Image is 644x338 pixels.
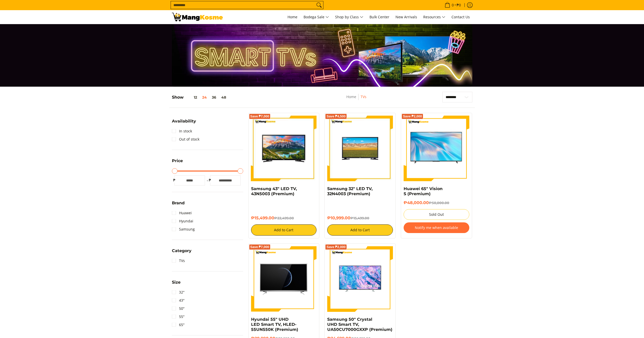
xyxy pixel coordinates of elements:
span: Resources [423,14,445,20]
nav: Breadcrumbs [318,94,395,105]
a: Samsung 32" LED TV, 32N4003 (Premium) [327,186,373,196]
a: Shop by Class [333,10,366,24]
span: • [443,2,462,8]
span: Bulk Center [369,14,389,19]
a: Home [346,94,356,99]
summary: Open [172,119,196,127]
del: ₱15,499.00 [350,216,369,220]
a: Out of stock [172,135,199,143]
img: TVs - Premium Television Brands l Mang Kosme [172,13,223,21]
a: Samsung 43" LED TV, 43N5003 (Premium) [251,186,297,196]
a: Huawei [172,209,192,217]
summary: Open [172,201,185,209]
a: Samsung [172,225,195,233]
span: ₱0 [456,3,462,7]
span: Shop by Class [335,14,363,20]
a: Bodega Sale [301,10,332,24]
span: 0 [451,3,455,7]
h6: ₱15,499.00 [251,216,317,221]
a: Contact Us [449,10,472,24]
span: Save ₱4,500 [326,115,346,118]
img: samsung-43-inch-led-tv-full-view- mang-kosme [251,116,317,181]
button: Add to Cart [251,224,317,236]
a: 50" [172,304,185,313]
a: Hyundai 55" UHD LED Smart TV, HLED-55UN550K (Premium) [251,317,298,332]
span: Category [172,249,191,253]
img: samsung-32-inch-led-tv-full-view-mang-kosme [327,116,393,181]
span: Save ₱2,000 [403,115,422,118]
span: Bodega Sale [304,14,329,20]
del: ₱50,000.00 [429,201,449,205]
h6: ₱48,000.00 [404,200,469,205]
a: New Arrivals [393,10,420,24]
a: In stock [172,127,192,135]
img: hyundai-ultra-hd-smart-tv-65-inch-full-view-mang-kosme [251,246,317,312]
button: 12 [184,95,200,99]
span: Brand [172,201,185,205]
span: Availability [172,119,196,123]
a: 43" [172,296,185,304]
button: 48 [219,95,229,99]
span: Price [172,159,183,163]
a: Bulk Center [367,10,392,24]
button: Sold Out [404,209,469,220]
span: Save ₱7,000 [250,115,269,118]
del: ₱22,499.00 [274,216,294,220]
summary: Open [172,280,181,288]
button: 24 [200,95,209,99]
summary: Open [172,249,191,257]
button: Search [315,1,323,9]
h5: Show [172,95,229,100]
button: Add to Cart [327,224,393,236]
span: Save ₱7,000 [250,245,269,249]
button: Notify me when available [404,222,469,233]
nav: Main Menu [228,10,472,24]
button: 36 [209,95,219,99]
span: Save ₱2,000 [326,245,346,249]
img: Samsung 50" Crystal UHD Smart TV, UA50CU7000GXXP (Premium) [327,246,393,312]
a: 32" [172,288,185,296]
span: ₱ [172,178,177,183]
a: Home [285,10,300,24]
span: Contact Us [451,14,470,19]
a: Hyundai [172,217,193,225]
img: huawei-s-65-inch-4k-lcd-display-tv-full-view-mang-kosme [404,118,469,178]
span: New Arrivals [395,14,417,19]
span: Home [287,14,297,19]
a: Resources [421,10,448,24]
summary: Open [172,159,183,167]
a: TVs [361,94,366,99]
a: 65" [172,321,185,329]
a: Samsung 50" Crystal UHD Smart TV, UA50CU7000GXXP (Premium) [327,317,392,332]
a: Huawei 65" Vision S (Premium) [404,186,443,196]
h6: ₱10,999.00 [327,216,393,221]
a: 55" [172,313,185,321]
span: ₱ [208,178,213,183]
a: TVs [172,257,185,265]
span: Size [172,280,181,284]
